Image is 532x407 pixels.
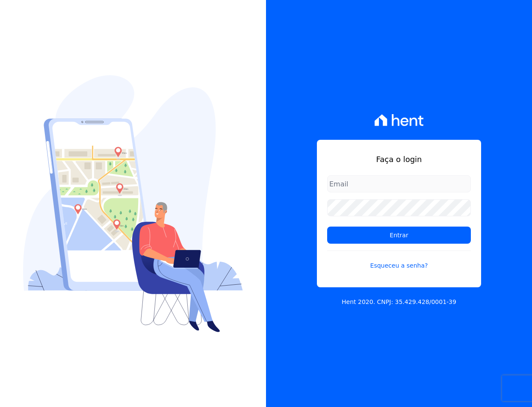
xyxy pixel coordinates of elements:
[327,227,471,244] input: Entrar
[327,251,471,270] a: Esqueceu a senha?
[342,298,456,307] p: Hent 2020. CNPJ: 35.429.428/0001-39
[327,175,471,192] input: Email
[327,153,471,165] h1: Faça o login
[23,75,243,332] img: Login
